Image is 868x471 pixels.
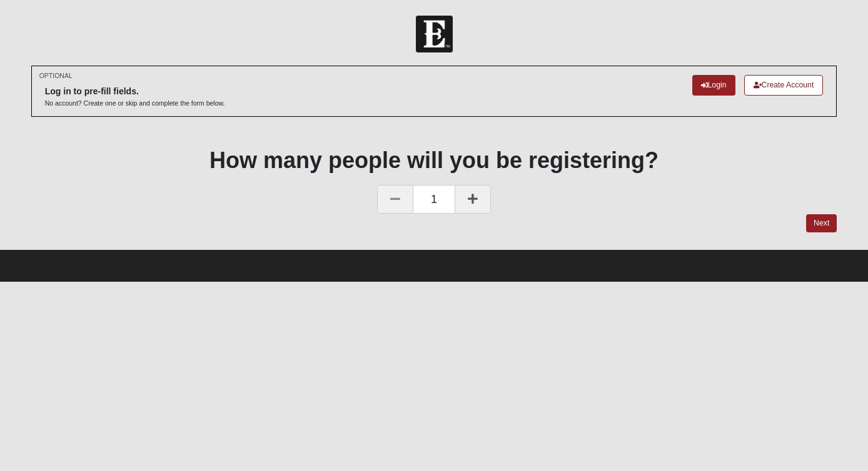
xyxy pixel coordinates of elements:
[692,75,735,96] a: Login
[39,71,73,81] small: OPTIONAL
[806,214,837,232] a: Next
[744,75,824,96] a: Create Account
[45,86,225,97] h6: Log in to pre-fill fields.
[31,147,837,174] h1: How many people will you be registering?
[416,16,453,52] img: Church of Eleven22 Logo
[45,99,225,108] p: No account? Create one or skip and complete the form below.
[413,185,455,214] span: 1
